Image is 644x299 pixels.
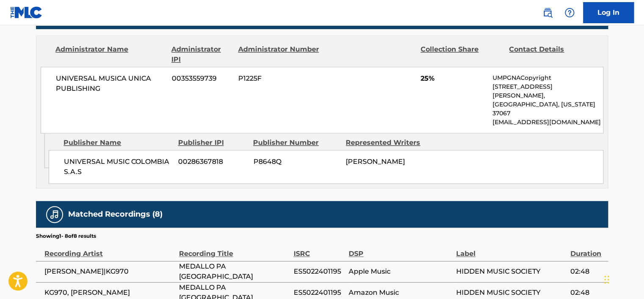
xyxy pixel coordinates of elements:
div: Help [561,4,578,21]
span: 00286367818 [178,157,247,167]
span: [PERSON_NAME] [346,158,405,166]
img: MLC Logo [10,6,43,19]
a: Log In [583,2,634,23]
div: ISRC [293,240,344,259]
span: Apple Music [349,266,452,277]
span: HIDDEN MUSIC SOCIETY [456,266,566,277]
h5: Matched Recordings (8) [68,209,162,219]
span: ES5022401195 [293,266,344,277]
span: P1225F [238,73,320,84]
div: Collection Share [421,44,503,65]
div: Recording Artist [44,240,175,259]
div: Drag [604,267,609,292]
img: search [542,8,553,18]
p: UMPGNACopyright [493,73,603,82]
span: [PERSON_NAME]|KG970 [44,266,175,277]
img: Matched Recordings [50,209,60,220]
span: P8648Q [253,157,339,167]
span: UNIVERSAL MUSICA UNICA PUBLISHING [56,73,165,94]
div: Publisher IPI [178,138,247,148]
span: ES5022401195 [293,288,344,298]
div: DSP [349,240,452,259]
p: [EMAIL_ADDRESS][DOMAIN_NAME] [493,118,603,127]
iframe: Chat Widget [602,258,644,299]
span: KG970, [PERSON_NAME] [44,288,175,298]
div: Administrator Name [55,44,165,65]
span: 25% [421,73,486,84]
span: 00353559739 [172,73,232,84]
div: Represented Writers [346,138,432,148]
div: Publisher Name [63,138,171,148]
span: 02:48 [570,288,604,298]
div: Recording Title [179,240,289,259]
div: Contact Details [509,44,591,65]
span: UNIVERSAL MUSIC COLOMBIA S.A.S [64,157,172,177]
div: Administrator IPI [171,44,231,65]
span: HIDDEN MUSIC SOCIETY [456,288,566,298]
p: Showing 1 - 8 of 8 results [36,232,96,240]
a: Public Search [539,4,556,21]
div: Label [456,240,566,259]
span: MEDALLO PA [GEOGRAPHIC_DATA] [179,261,289,282]
div: Administrator Number [238,44,320,65]
p: [STREET_ADDRESS][PERSON_NAME], [493,82,603,100]
span: 02:48 [570,266,604,277]
p: [GEOGRAPHIC_DATA], [US_STATE] 37067 [493,100,603,118]
span: Amazon Music [349,288,452,298]
img: help [564,8,575,18]
div: Publisher Number [253,138,339,148]
div: Duration [570,240,604,259]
